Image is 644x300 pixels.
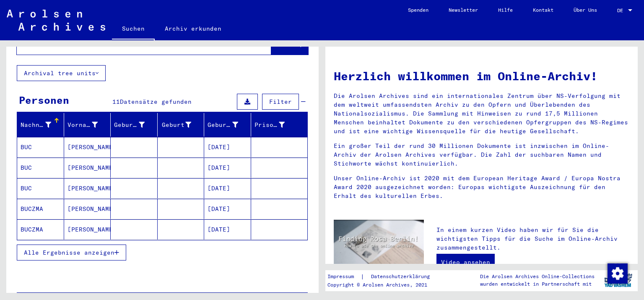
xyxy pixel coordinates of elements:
[158,113,205,137] mat-header-cell: Geburt‏
[436,254,495,271] a: Video ansehen
[17,199,64,219] mat-cell: BUCZMA
[112,18,155,40] a: Suchen
[334,67,629,85] h1: Herzlich willkommen im Online-Archiv!
[334,92,629,136] p: Die Arolsen Archives sind ein internationales Zentrum über NS-Verfolgung mit dem weltweit umfasse...
[64,137,111,157] mat-cell: [PERSON_NAME]
[64,219,111,239] mat-cell: [PERSON_NAME]
[617,8,626,13] span: DE
[161,118,204,132] div: Geburt‏
[7,10,105,31] img: Arolsen_neg.svg
[114,121,145,129] div: Geburtsname
[64,158,111,178] mat-cell: [PERSON_NAME]
[17,65,106,81] button: Archival tree units
[254,121,285,129] div: Prisoner #
[204,137,251,157] mat-cell: [DATE]
[17,178,64,198] mat-cell: BUC
[364,272,440,281] a: Datenschutzerklärung
[269,98,292,105] span: Filter
[120,98,192,105] span: Datensätze gefunden
[254,118,298,132] div: Prisoner #
[480,273,595,280] p: Die Arolsen Archives Online-Collections
[327,281,440,289] p: Copyright © Arolsen Archives, 2021
[480,280,595,288] p: wurden entwickelt in Partnerschaft mit
[204,158,251,178] mat-cell: [DATE]
[21,121,51,129] div: Nachname
[608,263,628,284] img: Zustimmung ändern
[334,220,424,269] img: video.jpg
[19,92,69,108] div: Personen
[602,270,634,291] img: yv_logo.png
[17,158,64,178] mat-cell: BUC
[64,199,111,219] mat-cell: [PERSON_NAME]
[17,137,64,157] mat-cell: BUC
[251,113,308,137] mat-header-cell: Prisoner #
[262,94,299,110] button: Filter
[208,118,251,132] div: Geburtsdatum
[204,113,251,137] mat-header-cell: Geburtsdatum
[327,272,361,281] a: Impressum
[208,121,238,129] div: Geburtsdatum
[334,142,629,168] p: Ein großer Teil der rund 30 Millionen Dokumente ist inzwischen im Online-Archiv der Arolsen Archi...
[111,113,158,137] mat-header-cell: Geburtsname
[204,219,251,239] mat-cell: [DATE]
[436,226,629,252] p: In einem kurzen Video haben wir für Sie die wichtigsten Tipps für die Suche im Online-Archiv zusa...
[112,98,120,105] span: 11
[68,118,111,132] div: Vorname
[21,118,64,132] div: Nachname
[155,18,231,39] a: Archiv erkunden
[327,272,440,281] div: |
[204,178,251,198] mat-cell: [DATE]
[114,118,157,132] div: Geburtsname
[204,199,251,219] mat-cell: [DATE]
[17,245,126,261] button: Alle Ergebnisse anzeigen
[68,121,98,129] div: Vorname
[17,219,64,239] mat-cell: BUCZMA
[17,113,64,137] mat-header-cell: Nachname
[64,178,111,198] mat-cell: [PERSON_NAME]
[64,113,111,137] mat-header-cell: Vorname
[24,249,114,256] span: Alle Ergebnisse anzeigen
[161,121,192,129] div: Geburt‏
[334,174,629,200] p: Unser Online-Archiv ist 2020 mit dem European Heritage Award / Europa Nostra Award 2020 ausgezeic...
